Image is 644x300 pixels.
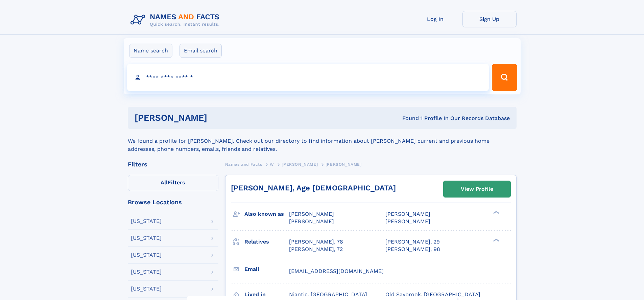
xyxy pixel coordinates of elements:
[289,291,367,298] span: Niantic, [GEOGRAPHIC_DATA]
[244,263,289,275] h3: Email
[161,179,168,186] span: All
[385,238,440,246] a: [PERSON_NAME], 29
[231,184,396,192] a: [PERSON_NAME], Age [DEMOGRAPHIC_DATA]
[492,238,500,242] div: ❯
[180,44,222,58] label: Email search
[492,64,517,91] button: Search Button
[244,208,289,220] h3: Also known as
[289,238,343,246] a: [PERSON_NAME], 78
[129,44,172,58] label: Name search
[385,211,430,217] span: [PERSON_NAME]
[270,162,274,167] span: W
[131,252,162,258] div: [US_STATE]
[385,246,440,253] a: [PERSON_NAME], 98
[444,181,510,197] a: View Profile
[326,162,362,167] span: [PERSON_NAME]
[289,246,343,253] a: [PERSON_NAME], 72
[131,269,162,275] div: [US_STATE]
[128,11,225,29] img: Logo Names and Facts
[461,181,493,197] div: View Profile
[127,64,489,91] input: search input
[225,160,262,168] a: Names and Facts
[131,235,162,241] div: [US_STATE]
[270,160,274,168] a: W
[244,236,289,248] h3: Relatives
[385,291,480,298] span: Old Saybrook, [GEOGRAPHIC_DATA]
[282,162,318,167] span: [PERSON_NAME]
[131,286,162,292] div: [US_STATE]
[408,11,462,27] a: Log In
[135,114,305,122] h1: [PERSON_NAME]
[282,160,318,168] a: [PERSON_NAME]
[131,218,162,224] div: [US_STATE]
[289,218,334,225] span: [PERSON_NAME]
[289,268,384,274] span: [EMAIL_ADDRESS][DOMAIN_NAME]
[128,199,218,205] div: Browse Locations
[128,175,218,191] label: Filters
[305,115,510,122] div: Found 1 Profile In Our Records Database
[128,129,517,153] div: We found a profile for [PERSON_NAME]. Check out our directory to find information about [PERSON_N...
[492,210,500,215] div: ❯
[385,218,430,225] span: [PERSON_NAME]
[462,11,517,27] a: Sign Up
[289,211,334,217] span: [PERSON_NAME]
[128,161,218,167] div: Filters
